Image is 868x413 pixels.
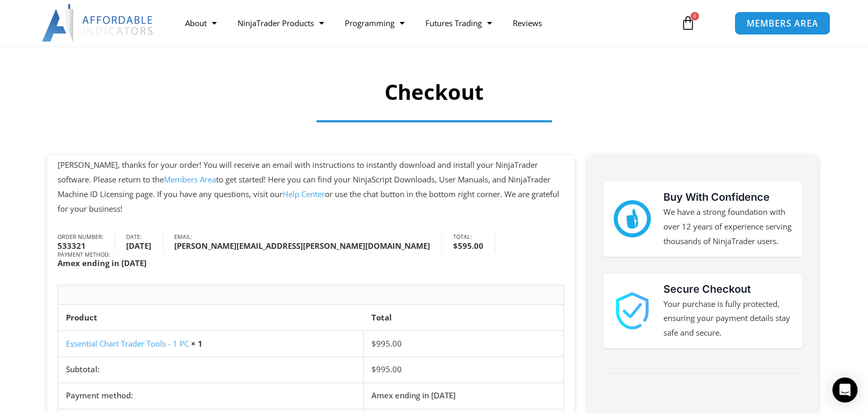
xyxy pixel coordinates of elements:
a: MEMBERS AREA [735,11,830,35]
th: Product [58,305,364,330]
a: Futures Trading [415,11,502,35]
p: [PERSON_NAME], thanks for your order! You will receive an email with instructions to instantly do... [58,158,564,216]
span: $ [371,364,376,374]
img: LogoAI | Affordable Indicators – NinjaTrader [42,4,154,42]
span: 0 [691,12,699,20]
td: Amex ending in [DATE] [364,383,563,409]
strong: 533321 [58,240,104,252]
li: Email: [174,234,442,251]
li: Total: [453,234,495,251]
strong: Amex ending in [DATE] [58,257,146,269]
h3: Buy With Confidence [663,189,792,205]
a: Reviews [502,11,553,35]
a: Help Center [283,189,325,199]
bdi: 595.00 [453,240,483,251]
p: We have a strong foundation with over 12 years of experience serving thousands of NinjaTrader users. [663,205,792,249]
th: Payment method: [58,383,364,409]
li: Date: [126,234,163,251]
a: Members Area [164,174,216,185]
strong: [DATE] [126,240,151,252]
nav: Menu [175,11,669,35]
th: Total [364,305,563,330]
a: About [175,11,227,35]
bdi: 995.00 [371,338,402,349]
span: $ [371,338,376,349]
strong: × 1 [191,338,202,349]
img: mark thumbs good 43913 | Affordable Indicators – NinjaTrader [614,200,651,237]
span: $ [453,240,458,251]
span: MEMBERS AREA [747,19,818,28]
a: NinjaTrader Products [227,11,334,35]
img: 1000913 | Affordable Indicators – NinjaTrader [614,292,651,329]
span: 995.00 [371,364,402,374]
li: Payment method: [58,252,157,269]
a: Essential Chart Trader Tools - 1 PC [66,338,189,349]
li: Order number: [58,234,115,251]
a: 0 [665,8,711,38]
strong: [PERSON_NAME][EMAIL_ADDRESS][PERSON_NAME][DOMAIN_NAME] [174,240,430,252]
div: Open Intercom Messenger [832,377,858,403]
h1: Checkout [87,77,781,107]
a: Programming [334,11,415,35]
h3: Secure Checkout [663,281,792,297]
th: Subtotal: [58,357,364,383]
p: Your purchase is fully protected, ensuring your payment details stay safe and secure. [663,297,792,341]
